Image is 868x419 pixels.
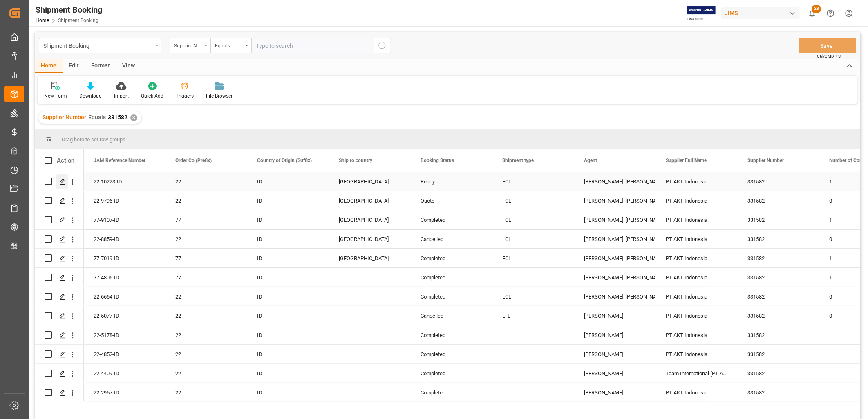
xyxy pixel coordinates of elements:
div: PT AKT Indonesia [656,191,738,210]
span: Shipment type [502,158,534,163]
div: 331582 [738,249,819,267]
div: Completed [421,364,483,383]
div: [PERSON_NAME]. [PERSON_NAME] [584,288,646,306]
button: open menu [39,38,161,53]
div: Home [35,59,63,73]
div: [PERSON_NAME]. [PERSON_NAME] [584,230,646,249]
button: open menu [170,38,210,53]
button: show 23 new notifications [803,4,821,22]
div: File Browser [206,92,233,100]
div: Press SPACE to select this row. [35,268,84,287]
div: 77 [175,211,237,230]
div: ID [257,192,319,210]
div: Completed [421,249,483,268]
div: ID [257,383,319,402]
button: search button [374,38,391,53]
span: Ship to country [339,158,372,163]
div: PT AKT Indonesia [656,287,738,306]
span: 331582 [108,114,128,120]
span: Drag here to set row groups [62,136,125,143]
div: PT AKT Indonesia [656,345,738,363]
div: 22 [175,364,237,383]
div: PT AKT Indonesia [656,383,738,402]
div: Press SPACE to select this row. [35,210,84,230]
div: ✕ [130,114,137,121]
button: Help Center [821,4,840,22]
div: FCL [502,211,564,230]
div: 77-9107-ID [84,210,166,229]
div: [PERSON_NAME] [584,364,646,383]
div: Quote [421,192,483,210]
div: LCL [502,230,564,249]
input: Type to search [251,38,374,53]
div: [PERSON_NAME] [584,307,646,325]
div: [GEOGRAPHIC_DATA] [339,211,401,230]
div: [PERSON_NAME] [584,345,646,364]
div: 22-5178-ID [84,325,166,344]
div: Press SPACE to select this row. [35,287,84,306]
div: ID [257,230,319,249]
div: ID [257,307,319,325]
div: Press SPACE to select this row. [35,191,84,210]
div: 22 [175,326,237,345]
span: Order Co (Prefix) [175,158,212,163]
span: 23 [812,5,821,13]
div: Equals [215,40,243,49]
div: PT AKT Indonesia [656,210,738,229]
span: Supplier Number [747,158,784,163]
div: LCL [502,288,564,306]
div: Cancelled [421,230,483,249]
div: Press SPACE to select this row. [35,345,84,364]
div: [PERSON_NAME]. [PERSON_NAME] [584,172,646,191]
div: 22-4852-ID [84,345,166,363]
span: JAM Reference Number [94,158,145,163]
div: Press SPACE to select this row. [35,172,84,191]
div: 22 [175,345,237,364]
div: [PERSON_NAME]. [PERSON_NAME] [584,192,646,210]
div: ID [257,172,319,191]
div: 22 [175,307,237,325]
div: 77-7019-ID [84,249,166,267]
div: Format [85,59,116,73]
div: View [116,59,141,73]
div: [GEOGRAPHIC_DATA] [339,249,401,268]
button: Save [799,38,856,53]
div: 331582 [738,172,819,191]
span: Supplier Full Name [666,158,707,163]
div: FCL [502,172,564,191]
div: Shipment Booking [36,4,102,16]
div: 77 [175,268,237,287]
div: 331582 [738,287,819,306]
div: Action [57,157,74,164]
div: PT AKT Indonesia [656,268,738,287]
button: open menu [210,38,251,53]
div: Edit [63,59,85,73]
div: 331582 [738,345,819,363]
div: FCL [502,192,564,210]
div: 22-4409-ID [84,364,166,383]
div: PT AKT Indonesia [656,249,738,267]
div: ID [257,326,319,345]
div: [PERSON_NAME]. [PERSON_NAME] [584,249,646,268]
div: Press SPACE to select this row. [35,306,84,325]
div: 22-6664-ID [84,287,166,306]
div: 22-9796-ID [84,191,166,210]
button: JIMS [721,5,803,21]
div: LTL [502,307,564,325]
div: PT AKT Indonesia [656,306,738,325]
div: Ready [421,172,483,191]
div: Press SPACE to select this row. [35,249,84,268]
div: 331582 [738,230,819,248]
div: Completed [421,326,483,345]
div: 22-8859-ID [84,230,166,248]
div: Import [114,92,129,100]
div: 331582 [738,210,819,229]
div: 22 [175,230,237,249]
div: Completed [421,268,483,287]
div: ID [257,364,319,383]
div: JIMS [721,7,800,19]
div: ID [257,211,319,230]
div: 331582 [738,383,819,402]
div: 331582 [738,268,819,287]
div: Press SPACE to select this row. [35,383,84,402]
